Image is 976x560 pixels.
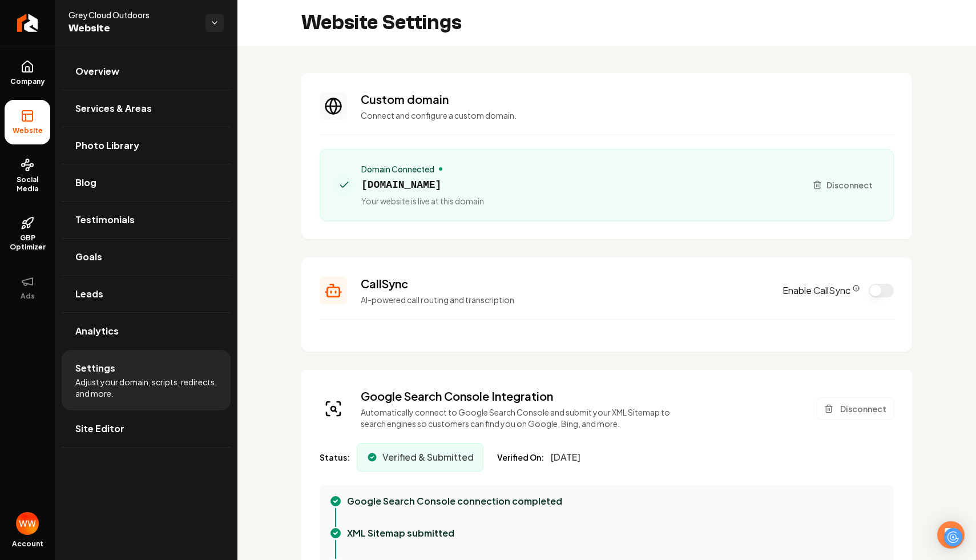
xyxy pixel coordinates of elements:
[62,410,231,447] a: Site Editor
[497,452,544,463] span: Verified On:
[75,65,119,78] span: Overview
[347,526,454,540] p: XML Sitemap submitted
[62,164,231,201] a: Blog
[382,450,474,464] span: Verified & Submitted
[361,195,484,207] span: Your website is live at this domain
[5,175,50,194] span: Social Media
[16,512,39,535] button: Open user button
[361,163,434,175] span: Domain Connected
[5,207,50,261] a: GBP Optimizer
[361,294,769,305] p: AI-powered call routing and transcription
[68,21,196,37] span: Website
[361,276,769,292] h3: CallSync
[62,202,231,238] a: Testimonials
[5,265,50,310] button: Ads
[551,450,580,464] span: [DATE]
[853,285,860,292] button: CallSync Info
[75,287,103,301] span: Leads
[62,239,231,275] a: Goals
[17,14,38,32] img: Rebolt Logo
[75,176,96,190] span: Blog
[75,102,152,115] span: Services & Areas
[301,11,462,34] h2: Website Settings
[361,110,894,121] p: Connect and configure a custom domain.
[783,284,860,297] label: Enable CallSync
[361,177,484,193] span: [DOMAIN_NAME]
[5,51,50,95] a: Company
[75,250,102,264] span: Goals
[62,127,231,164] a: Photo Library
[5,233,50,252] span: GBP Optimizer
[75,361,115,375] span: Settings
[62,90,231,127] a: Services & Areas
[361,406,683,429] p: Automatically connect to Google Search Console and submit your XML Sitemap to search engines so c...
[817,397,894,420] button: Disconnect
[826,179,873,191] span: Disconnect
[361,91,894,107] h3: Custom domain
[75,324,119,338] span: Analytics
[62,276,231,312] a: Leads
[806,175,880,195] button: Disconnect
[62,53,231,90] a: Overview
[320,452,350,463] span: Status:
[75,376,217,399] span: Adjust your domain, scripts, redirects, and more.
[937,521,965,549] div: Open Intercom Messenger
[347,494,562,508] p: Google Search Console connection completed
[62,313,231,349] a: Analytics
[68,9,196,21] span: Grey Cloud Outdoors
[12,539,43,549] span: Account
[16,292,39,301] span: Ads
[6,77,50,86] span: Company
[361,388,683,404] h3: Google Search Console Integration
[8,126,47,135] span: Website
[75,213,135,227] span: Testimonials
[75,139,139,152] span: Photo Library
[75,422,124,436] span: Site Editor
[5,149,50,203] a: Social Media
[16,512,39,535] img: Will Wallace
